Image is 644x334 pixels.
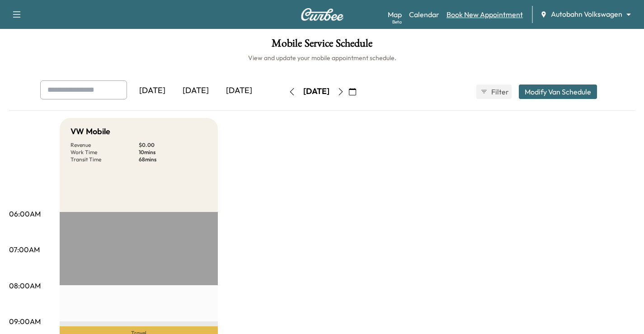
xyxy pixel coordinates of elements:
[551,9,622,19] span: Autobahn Volkswagen
[9,244,40,255] p: 07:00AM
[9,38,635,53] h1: Mobile Service Schedule
[491,86,508,97] span: Filter
[217,80,261,101] div: [DATE]
[519,85,597,99] button: Modify Van Schedule
[9,53,635,62] h6: View and update your mobile appointment schedule.
[9,280,41,291] p: 08:00AM
[9,316,41,327] p: 09:00AM
[388,9,402,20] a: MapBeta
[409,9,439,20] a: Calendar
[447,9,523,20] a: Book New Appointment
[9,208,41,219] p: 06:00AM
[139,149,207,156] p: 10 mins
[139,141,207,149] p: $ 0.00
[392,19,402,25] div: Beta
[301,8,344,21] img: Curbee Logo
[71,141,139,149] p: Revenue
[174,80,217,101] div: [DATE]
[71,149,139,156] p: Work Time
[303,86,329,97] div: [DATE]
[71,125,110,138] h5: VW Mobile
[139,156,207,163] p: 68 mins
[476,85,512,99] button: Filter
[71,156,139,163] p: Transit Time
[131,80,174,101] div: [DATE]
